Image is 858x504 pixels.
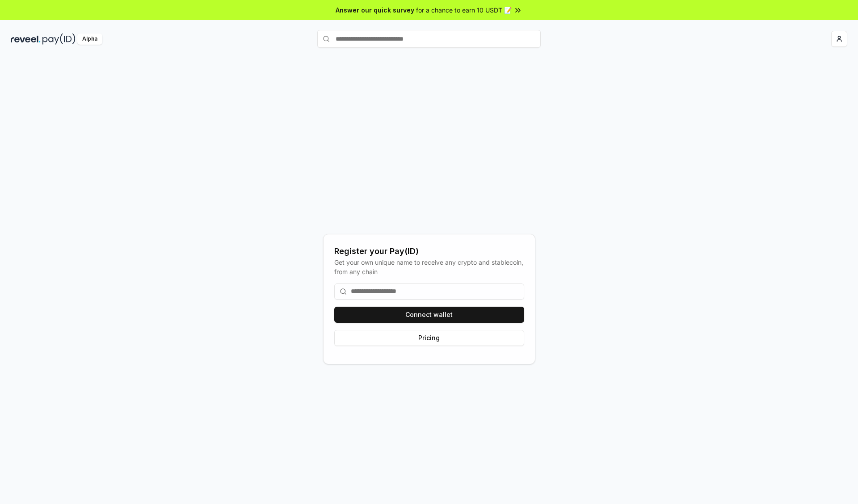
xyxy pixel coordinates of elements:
span: Answer our quick survey [336,5,414,15]
span: for a chance to earn 10 USDT 📝 [416,5,512,15]
img: reveel_dark [11,33,41,45]
div: Register your Pay(ID) [334,245,524,258]
img: pay_id [42,33,76,45]
div: Alpha [77,33,102,45]
button: Pricing [334,330,524,346]
div: Get your own unique name to receive any crypto and stablecoin, from any chain [334,258,524,276]
button: Connect wallet [334,307,524,323]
